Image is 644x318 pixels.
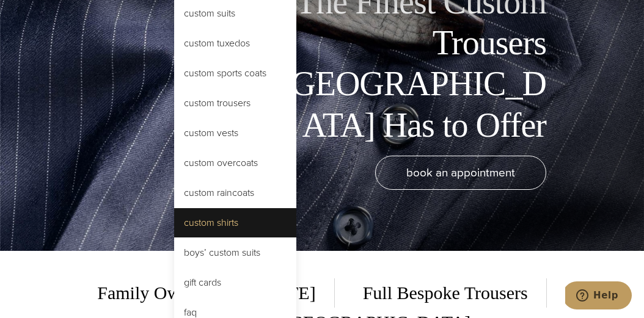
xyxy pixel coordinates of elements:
a: Custom Shirts [174,208,296,237]
a: Custom Sports Coats [174,59,296,88]
a: Custom Vests [174,118,296,148]
a: Custom Raincoats [174,178,296,208]
a: Custom Overcoats [174,148,296,178]
a: Custom Tuxedos [174,29,296,58]
iframe: Opens a widget where you can chat to one of our agents [565,281,632,312]
a: Gift Cards [174,268,296,297]
span: Family Owned Since [DATE] [97,278,334,308]
span: book an appointment [406,164,515,181]
a: Custom Trousers [174,89,296,118]
a: Boys’ Custom Suits [174,238,296,267]
a: book an appointment [375,156,546,190]
span: Full Bespoke Trousers [345,278,547,308]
